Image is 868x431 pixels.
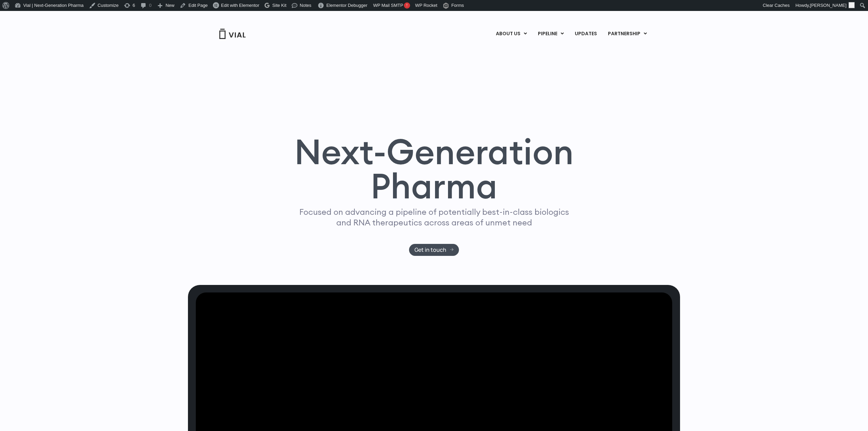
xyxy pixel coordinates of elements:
[221,3,259,8] span: Edit with Elementor
[272,3,286,8] span: Site Kit
[569,28,602,40] a: UPDATES
[296,207,572,228] p: Focused on advancing a pipeline of potentially best-in-class biologics and RNA therapeutics acros...
[490,28,532,40] a: ABOUT USMenu Toggle
[404,2,410,9] span: !
[409,244,459,256] a: Get in touch
[602,28,652,40] a: PARTNERSHIPMenu Toggle
[532,28,569,40] a: PIPELINEMenu Toggle
[286,134,582,204] h1: Next-Generation Pharma
[810,3,846,8] span: [PERSON_NAME]
[415,247,446,252] span: Get in touch
[219,29,246,39] img: Vial Logo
